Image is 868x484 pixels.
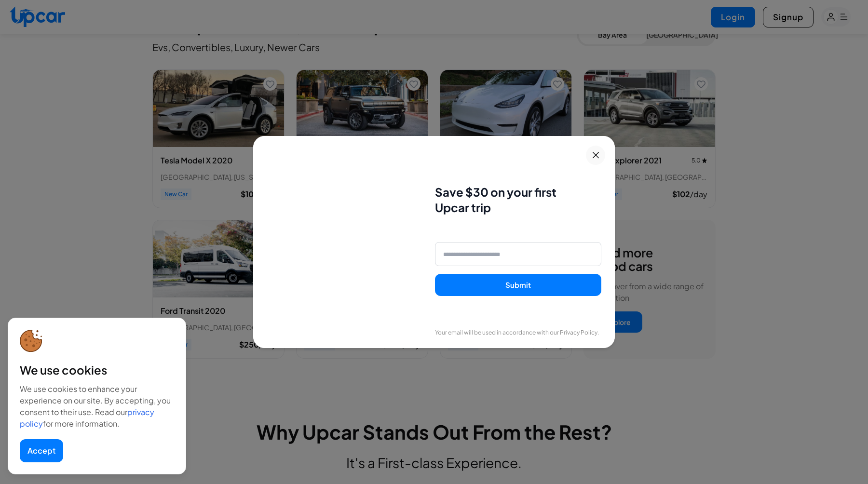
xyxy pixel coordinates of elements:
[20,383,174,430] div: We use cookies to enhance your experience on our site. By accepting, you consent to their use. Re...
[20,439,63,462] button: Accept
[435,184,601,215] h3: Save $30 on your first Upcar trip
[435,274,601,296] button: Submit
[20,330,42,352] img: cookie-icon.svg
[435,329,601,336] p: Your email will be used in accordance with our Privacy Policy.
[20,362,174,377] div: We use cookies
[253,136,421,348] img: Family enjoying car ride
